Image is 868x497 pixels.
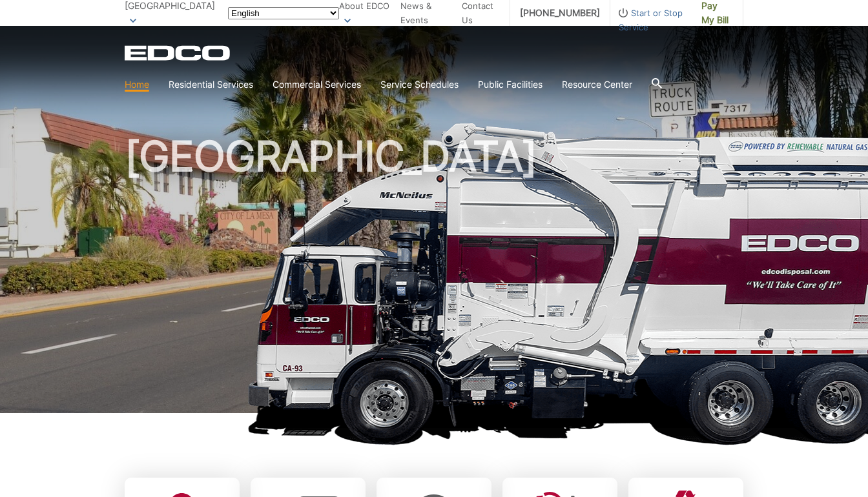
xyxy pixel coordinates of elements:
a: Resource Center [562,77,632,92]
a: Home [125,77,149,92]
a: Service Schedules [380,77,459,92]
a: Commercial Services [273,77,361,92]
select: Select a language [228,7,339,19]
a: Residential Services [169,77,253,92]
a: Public Facilities [478,77,542,92]
a: EDCD logo. Return to the homepage. [125,45,232,61]
h1: [GEOGRAPHIC_DATA] [125,136,743,419]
